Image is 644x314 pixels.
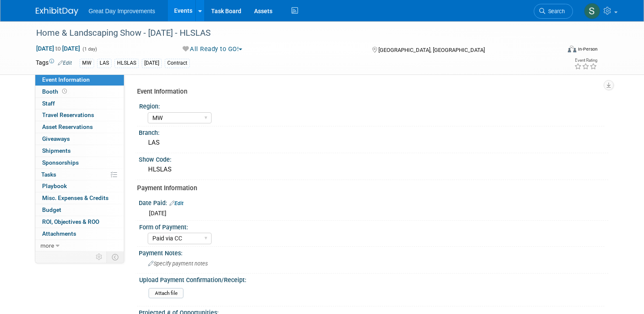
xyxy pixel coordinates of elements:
[42,88,69,95] span: Booth
[82,46,97,52] span: (1 day)
[584,3,600,19] img: Sha'Nautica Sales
[137,184,602,193] div: Payment Information
[139,247,608,257] div: Payment Notes:
[42,194,109,201] span: Misc. Expenses & Credits
[35,216,124,228] a: ROI, Objectives & ROO
[169,200,183,206] a: Edit
[35,98,124,109] a: Staff
[149,210,166,217] span: [DATE]
[42,159,79,166] span: Sponsorships
[35,157,124,168] a: Sponsorships
[40,242,54,249] span: more
[54,45,62,52] span: to
[42,111,94,118] span: Travel Reservations
[36,58,72,68] td: Tags
[515,44,598,57] div: Event Format
[107,251,124,263] td: Toggle Event Tabs
[142,59,162,68] div: [DATE]
[35,192,124,204] a: Misc. Expenses & Credits
[35,133,124,145] a: Giveaways
[145,136,602,149] div: LAS
[180,45,246,54] button: All Ready to GO!
[60,88,69,94] span: Booth not reserved yet
[574,58,597,63] div: Event Rating
[378,47,485,53] span: [GEOGRAPHIC_DATA], [GEOGRAPHIC_DATA]
[534,4,573,19] a: Search
[36,45,80,52] span: [DATE] [DATE]
[42,123,93,130] span: Asset Reservations
[578,46,598,52] div: In-Person
[42,206,61,213] span: Budget
[139,221,604,231] div: Form of Payment:
[42,100,55,107] span: Staff
[33,26,550,41] div: Home & Landscaping Show - [DATE] - HLSLAS
[145,163,602,176] div: HLSLAS
[35,145,124,157] a: Shipments
[139,197,608,208] div: Date Paid:
[42,147,71,154] span: Shipments
[42,183,67,189] span: Playbook
[42,135,70,142] span: Giveaways
[89,8,155,14] span: Great Day Improvements
[148,260,208,267] span: Specify payment notes
[42,230,76,237] span: Attachments
[139,100,604,111] div: Region:
[92,251,107,263] td: Personalize Event Tab Strip
[139,153,608,164] div: Show Code:
[80,59,94,68] div: MW
[35,240,124,251] a: more
[35,180,124,192] a: Playbook
[35,204,124,216] a: Budget
[545,8,565,14] span: Search
[41,171,56,178] span: Tasks
[139,126,608,137] div: Branch:
[139,274,604,284] div: Upload Payment Confirmation/Receipt:
[42,76,90,83] span: Event Information
[42,218,99,225] span: ROI, Objectives & ROO
[35,121,124,133] a: Asset Reservations
[58,60,72,66] a: Edit
[137,87,602,96] div: Event Information
[36,7,78,16] img: ExhibitDay
[568,46,576,52] img: Format-Inperson.png
[35,74,124,86] a: Event Information
[165,59,190,68] div: Contract
[97,59,112,68] div: LAS
[114,59,139,68] div: HLSLAS
[35,169,124,180] a: Tasks
[35,86,124,97] a: Booth
[35,228,124,240] a: Attachments
[35,109,124,121] a: Travel Reservations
